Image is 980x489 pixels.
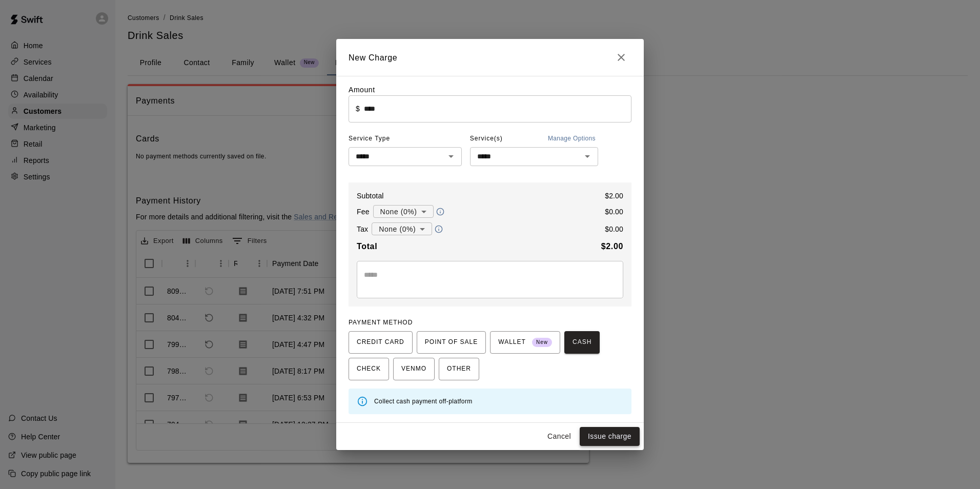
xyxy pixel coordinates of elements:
span: WALLET [498,334,552,351]
h2: New Charge [336,39,644,76]
div: None (0%) [373,202,434,221]
button: Issue charge [580,427,640,446]
label: Amount [349,86,375,94]
b: $ 2.00 [601,242,623,251]
button: Manage Options [545,131,598,147]
span: POINT OF SALE [425,334,478,351]
div: None (0%) [372,219,432,238]
span: VENMO [401,361,426,377]
span: PAYMENT METHOD [349,319,413,326]
span: CREDIT CARD [357,334,404,351]
b: Total [357,242,377,251]
button: Open [444,149,458,164]
button: Close [611,47,631,68]
span: Service Type [349,131,462,147]
p: $ [356,104,360,114]
p: Fee [357,207,370,217]
span: CHECK [357,361,381,377]
button: Cancel [543,427,576,446]
button: VENMO [393,358,435,380]
p: $ 0.00 [605,224,623,234]
button: CHECK [349,358,389,380]
span: Collect cash payment off-platform [374,398,473,405]
button: WALLET New [490,331,560,354]
p: Subtotal [357,191,384,201]
button: Open [580,149,595,164]
button: POINT OF SALE [417,331,486,354]
span: OTHER [447,361,471,377]
span: New [532,336,552,350]
p: $ 2.00 [605,191,623,201]
button: CASH [564,331,600,354]
p: Tax [357,224,368,234]
span: Service(s) [470,131,503,147]
span: CASH [573,334,591,351]
p: $ 0.00 [605,207,623,217]
button: CREDIT CARD [349,331,413,354]
button: OTHER [439,358,479,380]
